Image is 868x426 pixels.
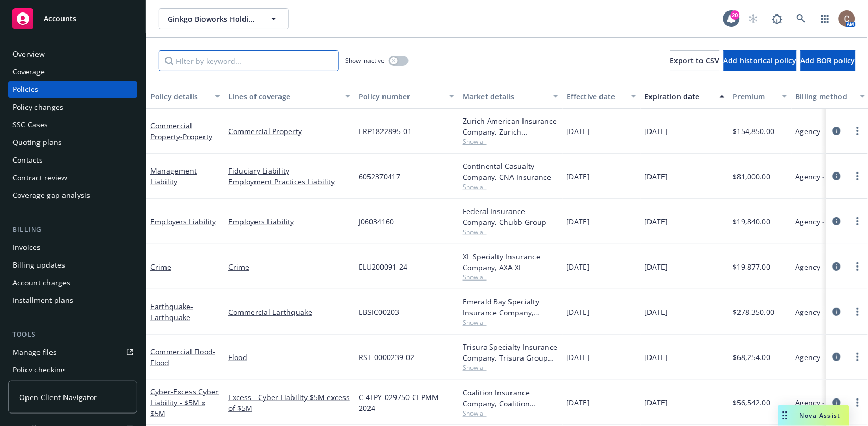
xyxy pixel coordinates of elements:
a: circleInformation [831,351,843,363]
span: Show all [463,137,558,146]
span: [DATE] [567,261,590,272]
a: circleInformation [831,305,843,318]
a: Installment plans [8,292,137,309]
span: [DATE] [645,397,668,408]
a: Contacts [8,152,137,168]
a: more [851,215,864,228]
div: SSC Cases [12,116,48,133]
div: Billing updates [12,257,65,273]
div: Contacts [12,152,43,168]
div: Installment plans [12,292,73,309]
div: Policies [12,81,39,98]
a: Cyber [150,387,219,418]
span: ERP1822895-01 [359,126,412,137]
span: - Excess Cyber Liability - $5M x $5M [150,387,219,418]
a: more [851,396,864,409]
div: Policy changes [12,99,63,115]
a: more [851,125,864,137]
a: Coverage gap analysis [8,187,137,204]
div: XL Specialty Insurance Company, AXA XL [463,251,558,273]
div: Quoting plans [12,134,62,151]
button: Market details [458,84,563,109]
div: Continental Casualty Company, CNA Insurance [463,161,558,182]
span: [DATE] [567,216,590,227]
span: Show all [463,409,558,418]
span: $56,542.00 [733,397,771,408]
a: Start snowing [743,8,764,29]
div: Coverage [12,63,45,80]
span: Agency - Pay in full [796,216,862,227]
a: Employers Liability [150,217,216,227]
span: [DATE] [645,261,668,272]
div: Billing method [796,91,854,102]
a: Fiduciary Liability [228,165,350,176]
div: Coalition Insurance Company, Coalition Insurance Solutions (Carrier) [463,387,558,409]
a: Flood [228,352,350,363]
button: Add BOR policy [801,50,856,71]
span: $154,850.00 [733,126,775,137]
div: Billing [8,224,137,235]
span: Ginkgo Bioworks Holdings, Inc. [168,14,258,24]
span: Agency - Pay in full [796,171,862,182]
a: Management Liability [150,166,197,187]
input: Filter by keyword... [159,50,339,71]
a: Billing updates [8,257,137,273]
button: Policy details [146,84,224,109]
span: [DATE] [567,171,590,182]
a: circleInformation [831,260,843,273]
a: more [851,305,864,318]
a: Employment Practices Liability [228,176,350,187]
a: Policy checking [8,362,137,378]
button: Expiration date [641,84,729,109]
div: Expiration date [645,91,713,102]
div: Premium [733,91,776,102]
span: Add historical policy [724,56,797,65]
a: Invoices [8,239,137,256]
a: circleInformation [831,396,843,409]
div: Trisura Specialty Insurance Company, Trisura Group Ltd., Amwins [463,341,558,363]
span: Nova Assist [800,411,841,420]
div: Drag to move [778,405,792,426]
a: Excess - Cyber Liability $5M excess of $5M [228,392,350,414]
a: circleInformation [831,125,843,137]
span: Add BOR policy [801,56,856,65]
button: Nova Assist [778,405,849,426]
button: Ginkgo Bioworks Holdings, Inc. [159,8,289,29]
span: EBSIC00203 [359,307,399,317]
span: $19,877.00 [733,261,771,272]
span: Show all [463,228,558,236]
div: Emerald Bay Specialty Insurance Company, Emerald Bay Specialty Insurance Company, Amwins [463,296,558,318]
span: Agency - Pay in full [796,352,862,363]
div: Effective date [567,91,625,102]
span: Agency - Pay in full [796,307,862,317]
span: - Property [180,131,212,141]
div: Federal Insurance Company, Chubb Group [463,206,558,228]
span: Show all [463,318,558,327]
div: Policy checking [12,362,65,378]
span: [DATE] [645,126,668,137]
span: [DATE] [645,352,668,363]
a: Policies [8,81,137,98]
div: Account charges [12,274,70,291]
div: Overview [12,46,45,62]
a: Employers Liability [228,216,350,227]
div: Tools [8,329,137,340]
a: more [851,170,864,182]
span: [DATE] [567,307,590,317]
a: Overview [8,46,137,62]
button: Policy number [354,84,458,109]
span: $278,350.00 [733,307,775,317]
div: Contract review [12,169,67,186]
a: Accounts [8,4,137,33]
span: [DATE] [645,171,668,182]
span: [DATE] [567,352,590,363]
button: Export to CSV [670,50,720,71]
span: $68,254.00 [733,352,771,363]
a: SSC Cases [8,116,137,133]
a: more [851,351,864,363]
a: Report a Bug [767,8,788,29]
a: Commercial Property [150,121,212,141]
span: ELU200091-24 [359,261,407,272]
div: Policy number [359,91,443,102]
span: Open Client Navigator [19,392,97,403]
